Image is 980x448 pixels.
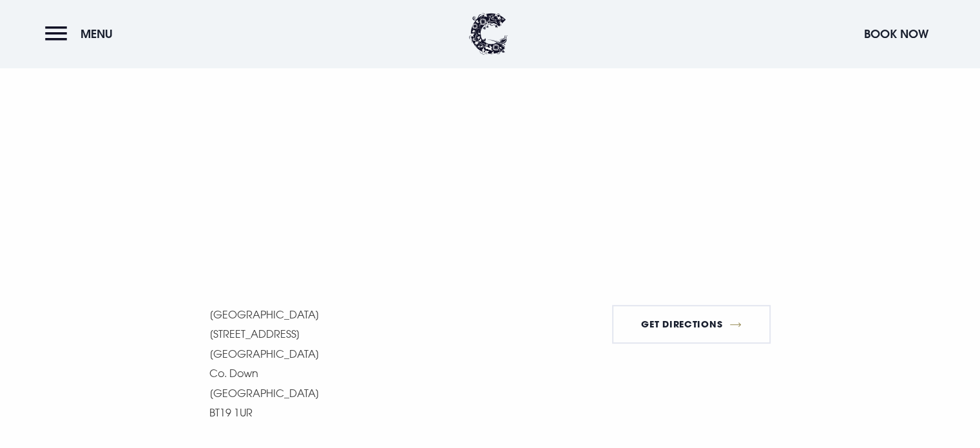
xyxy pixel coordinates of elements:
p: [GEOGRAPHIC_DATA] [STREET_ADDRESS] [GEOGRAPHIC_DATA] Co. Down [GEOGRAPHIC_DATA] BT19 1UR [209,305,319,422]
img: Clandeboye Lodge [469,13,508,55]
button: Book Now [858,20,935,48]
a: Get Directions [612,305,771,344]
button: Menu [45,20,119,48]
span: Menu [81,26,113,41]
